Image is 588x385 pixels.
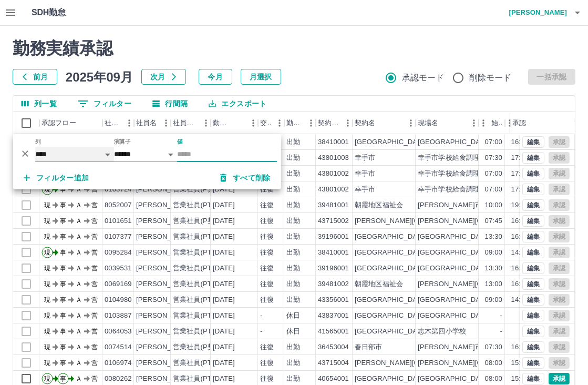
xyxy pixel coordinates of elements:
div: 40654001 [318,374,349,384]
button: 編集 [522,310,544,321]
div: [PERSON_NAME]市立[GEOGRAPHIC_DATA] [418,342,561,352]
text: 営 [91,296,98,303]
div: 現場名 [416,112,479,134]
label: 列 [35,138,41,146]
button: 列選択 [13,96,65,112]
div: 社員番号 [105,112,121,134]
button: 月選択 [241,69,281,85]
text: 現 [44,217,50,225]
div: [GEOGRAPHIC_DATA] [418,311,490,321]
div: 43837001 [318,311,349,321]
text: 現 [44,328,50,335]
div: 43356001 [318,295,349,305]
div: 幸手市学校給食調理業務委託 行幸小 [418,185,535,195]
div: 承認フロー [42,112,76,134]
div: 交通費 [260,112,272,134]
div: [DATE] [213,311,235,321]
text: 事 [60,280,66,288]
div: [GEOGRAPHIC_DATA]中学校 [418,295,511,305]
div: - [260,327,262,337]
div: 14:45 [511,248,529,258]
button: メニュー [121,115,137,131]
div: 17:50 [511,169,529,179]
div: 営業社員(PT契約) [173,374,228,384]
div: 往復 [260,342,274,352]
span: 削除モード [469,72,512,84]
div: 09:00 [485,248,502,258]
div: 往復 [260,200,274,210]
div: [PERSON_NAME][GEOGRAPHIC_DATA] [355,358,484,368]
div: 07:00 [485,137,502,147]
text: 事 [60,233,66,240]
div: [DATE] [213,248,235,258]
button: 編集 [522,262,544,274]
text: 営 [91,233,98,240]
text: 営 [91,280,98,288]
div: 13:00 [485,279,502,289]
button: 削除 [17,146,33,161]
button: メニュー [303,115,319,131]
div: [DATE] [213,279,235,289]
div: 社員番号 [102,112,134,134]
div: 16:10 [511,264,529,273]
div: 38410001 [318,137,349,147]
div: 往復 [260,232,274,242]
label: 演算子 [114,138,131,146]
div: 往復 [260,358,274,368]
div: 営業社員(PT契約) [173,311,228,321]
text: 営 [91,201,98,209]
button: 次月 [141,69,186,85]
div: 承認 [510,112,565,134]
div: 出勤 [286,264,300,273]
div: 出勤 [286,153,300,163]
text: Ａ [76,359,82,367]
div: [PERSON_NAME] [136,232,193,242]
div: [PERSON_NAME] [136,216,193,226]
text: 現 [44,343,50,351]
div: 出勤 [286,216,300,226]
div: 営業社員(P契約) [173,216,224,226]
text: Ａ [76,249,82,256]
div: 契約コード [318,112,340,134]
div: [PERSON_NAME] [136,264,193,273]
div: 43801003 [318,153,349,163]
div: [GEOGRAPHIC_DATA] [355,295,427,305]
div: 36453004 [318,342,349,352]
div: 0101651 [105,216,132,226]
div: 出勤 [286,232,300,242]
div: [GEOGRAPHIC_DATA]兼学校給食センター [418,232,552,242]
button: 前月 [13,69,57,85]
text: 事 [60,217,66,225]
div: 朝霞地区福祉会 [355,200,403,210]
button: 編集 [522,231,544,242]
div: 0095284 [105,248,132,258]
button: メニュー [158,115,174,131]
h5: 2025年09月 [66,69,133,85]
text: 事 [60,249,66,256]
div: [PERSON_NAME] [136,358,193,368]
div: 出勤 [286,374,300,384]
div: 営業社員(PT契約) [173,248,228,258]
div: [DATE] [213,200,235,210]
div: 営業社員(PT契約) [173,358,228,368]
text: Ａ [76,233,82,240]
div: 休日 [286,311,300,321]
div: - [500,327,502,337]
text: 現 [44,296,50,303]
div: 16:00 [511,137,529,147]
div: 往復 [260,248,274,258]
button: メニュー [245,115,261,131]
div: [PERSON_NAME] [136,342,193,352]
div: 始業 [479,112,505,134]
div: 出勤 [286,248,300,258]
div: 幸手市 [355,169,375,179]
div: 07:30 [485,153,502,163]
div: 08:00 [485,358,502,368]
text: 現 [44,265,50,272]
div: 社員区分 [173,112,198,134]
div: [DATE] [213,358,235,368]
div: 始業 [491,112,503,134]
div: 休日 [286,327,300,337]
div: 43801002 [318,185,349,195]
div: 営業社員(PT契約) [173,295,228,305]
